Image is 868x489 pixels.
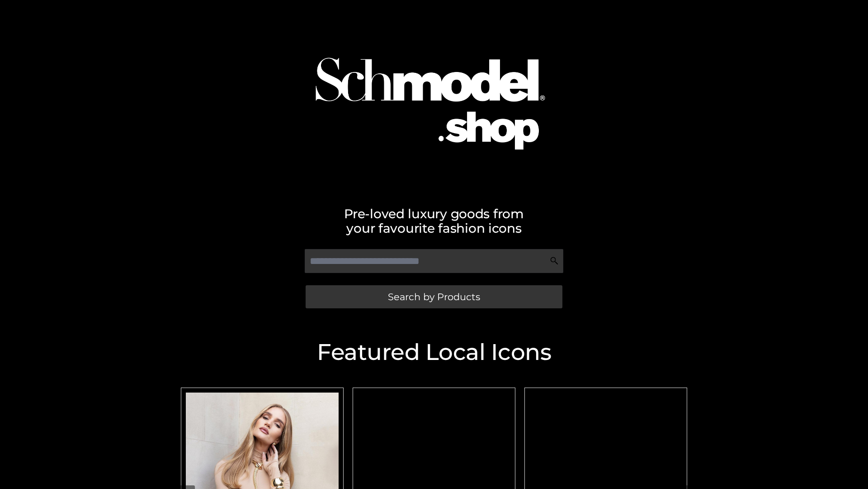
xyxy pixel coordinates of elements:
h2: Featured Local Icons​ [176,341,692,364]
img: Search Icon [550,256,559,265]
a: Search by Products [306,285,562,308]
h2: Pre-loved luxury goods from your favourite fashion icons [176,206,692,235]
span: Search by Products [388,292,480,302]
